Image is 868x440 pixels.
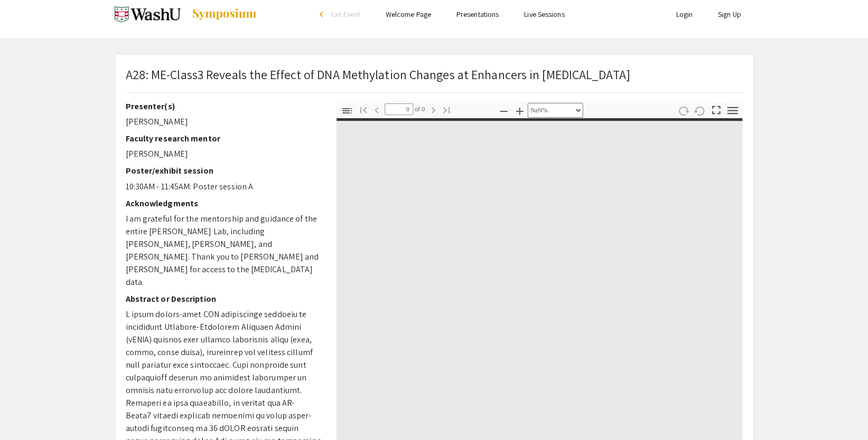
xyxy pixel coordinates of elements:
button: Next Page [424,102,442,117]
div: arrow_back_ios [320,11,326,17]
a: Presentations [456,9,499,19]
button: Rotate Clockwise [674,103,692,118]
button: Zoom Out [495,103,513,118]
button: Go to Last Page [437,102,455,117]
button: Previous Page [368,102,386,117]
p: A28: ME-Class3 Reveals the Effect of DNA Methylation Changes at Enhancers in [MEDICAL_DATA] [126,65,630,84]
a: Spring 2025 Undergraduate Research Symposium [115,1,257,27]
h2: Acknowledgments [126,198,321,208]
span: Exit Event [331,9,360,19]
h2: Abstract or Description [126,294,321,304]
h2: Presenter(s) [126,101,321,111]
p: [PERSON_NAME] [126,148,321,160]
button: Switch to Presentation Mode [707,101,725,117]
a: Login [676,9,693,19]
p: [PERSON_NAME] [126,116,321,128]
input: Page [385,103,413,115]
button: Go to First Page [354,102,372,117]
p: 10:30AM - 11:45AM: Poster session A [126,180,321,193]
p: I am grateful for the mentorship and guidance of the entire [PERSON_NAME] Lab, including [PERSON_... [126,213,321,289]
a: Welcome Page [386,9,431,19]
a: Live Sessions [524,9,564,19]
a: Sign Up [718,9,741,19]
button: Rotate Counterclockwise [690,103,708,118]
img: Spring 2025 Undergraduate Research Symposium [115,1,181,27]
h2: Faculty research mentor [126,133,321,144]
img: Symposium by ForagerOne [191,8,257,21]
button: Zoom In [511,103,529,118]
button: Toggle Sidebar [338,103,356,118]
iframe: Chat [8,393,45,432]
h2: Poster/exhibit session [126,166,321,176]
button: Tools [723,103,741,118]
select: Zoom [528,103,583,118]
span: of 0 [413,103,425,115]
